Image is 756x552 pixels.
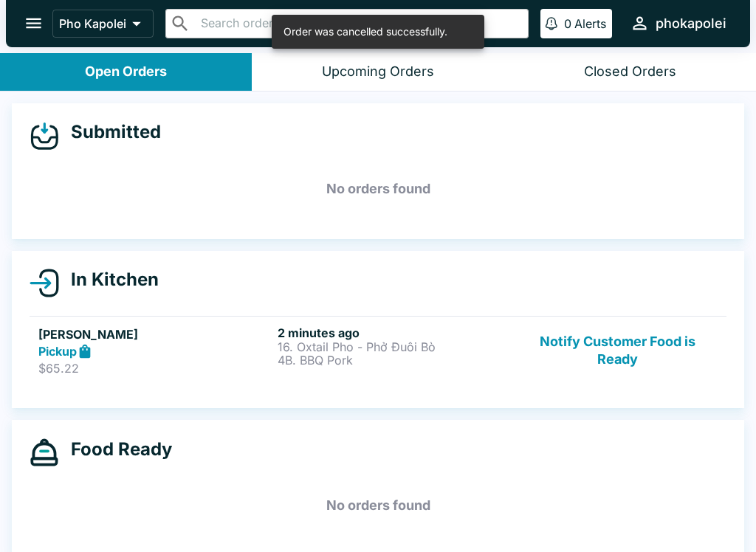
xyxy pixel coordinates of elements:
button: open drawer [15,4,52,42]
button: Notify Customer Food is Ready [518,325,718,376]
h4: In Kitchen [59,269,159,291]
div: Open Orders [85,63,167,80]
a: [PERSON_NAME]Pickup$65.222 minutes ago16. Oxtail Pho - Phở Đuôi Bò4B. BBQ PorkNotify Customer Foo... [30,316,726,385]
button: phokapolei [624,7,732,39]
p: Alerts [574,16,606,31]
h4: Submitted [59,121,161,143]
p: $65.22 [38,361,272,376]
h5: No orders found [30,479,726,532]
p: 0 [564,16,571,31]
h5: No orders found [30,162,726,215]
p: Pho Kapolei [59,16,126,31]
div: phokapolei [656,15,726,32]
h4: Food Ready [59,438,172,460]
button: Pho Kapolei [52,10,154,38]
p: 4B. BBQ Pork [278,353,511,367]
h6: 2 minutes ago [278,325,511,340]
div: Closed Orders [584,63,676,80]
strong: Pickup [38,344,77,359]
div: Order was cancelled successfully. [283,19,447,44]
div: Upcoming Orders [322,63,434,80]
h5: [PERSON_NAME] [38,325,272,343]
p: 16. Oxtail Pho - Phở Đuôi Bò [278,340,511,353]
input: Search orders by name or phone number [196,13,522,34]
